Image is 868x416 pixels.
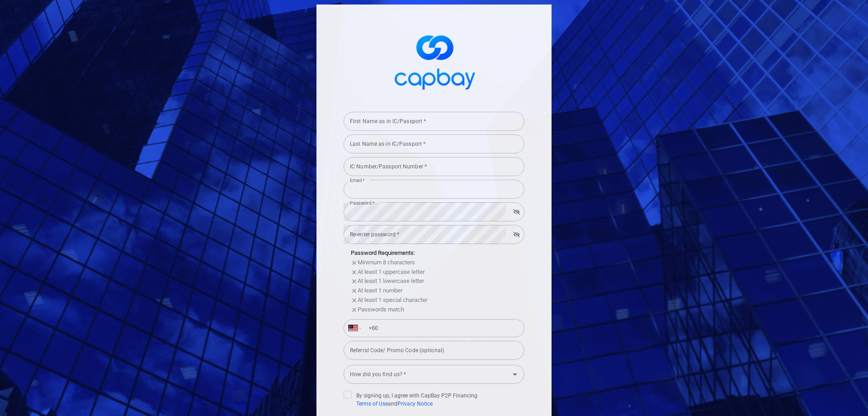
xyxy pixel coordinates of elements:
[397,401,433,407] a: Privacy Notice
[358,287,402,294] span: At least 1 number
[358,268,425,275] span: At least 1 uppercase letter
[363,321,519,335] input: Enter phone number *
[358,296,427,303] span: At least 1 special character
[509,368,521,381] button: Open
[389,27,479,95] img: logo
[356,401,388,407] a: Terms of Use
[350,177,365,184] label: Email *
[350,200,375,206] label: Password *
[358,277,424,284] span: At least 1 lowercase letter
[358,259,415,266] span: Minimum 8 characters
[351,249,415,256] span: Password Requirements:
[358,306,404,313] span: Passwords match
[344,391,477,408] span: By signing up, I agree with CapBay P2P Financing and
